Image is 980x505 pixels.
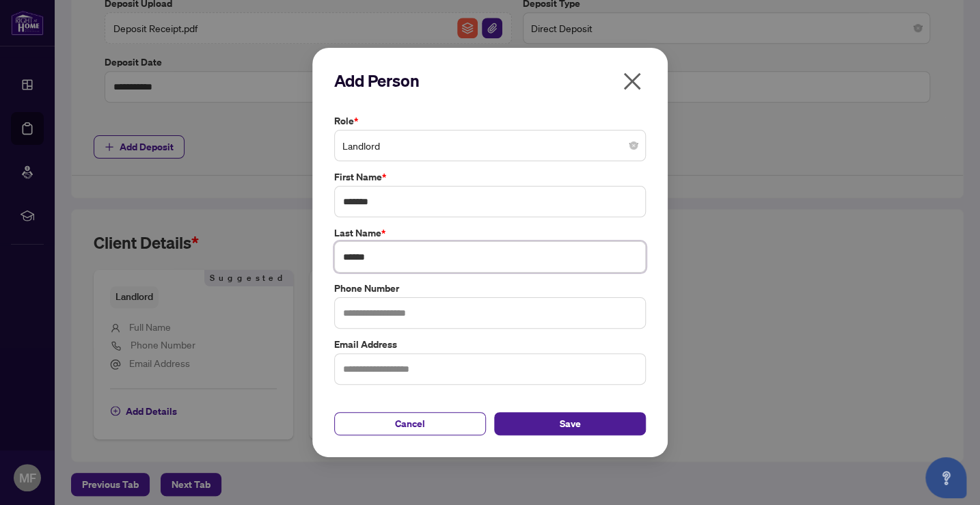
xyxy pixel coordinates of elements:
span: close-circle [629,141,638,150]
h2: Add Person [334,70,646,92]
button: Cancel [334,412,486,435]
button: Save [494,412,646,435]
span: Landlord [342,133,638,159]
label: First Name [334,169,646,185]
label: Phone Number [334,281,646,296]
button: Open asap [925,457,966,498]
label: Email Address [334,337,646,352]
span: Cancel [395,413,425,435]
span: Save [560,413,581,435]
span: close [621,70,643,92]
label: Role [334,113,646,128]
label: Last Name [334,226,646,241]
